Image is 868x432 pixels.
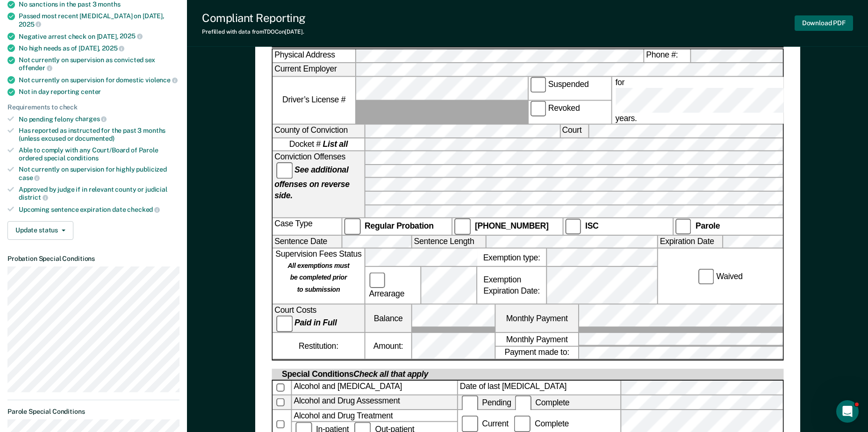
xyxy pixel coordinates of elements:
div: Alcohol and Drug Assessment [292,396,457,409]
span: 2025 [120,32,142,40]
label: Court [560,125,588,137]
dt: Parole Special Conditions [7,408,179,416]
label: Payment made to: [495,346,578,359]
strong: ISC [585,221,599,230]
span: 2025 [102,44,124,52]
button: Download PDF [795,15,853,31]
div: Requirements to check [7,103,179,111]
input: Paid in Full [276,316,293,332]
span: violence [145,76,178,84]
strong: See additional offenses on reverse side. [274,166,350,200]
div: Restitution: [273,333,364,359]
input: Parole [675,218,691,235]
label: Pending [459,398,513,408]
div: Has reported as instructed for the past 3 months (unless excused or [19,127,179,143]
label: Current [459,419,510,428]
input: Waived [698,268,714,285]
div: Supervision Fees Status [273,249,364,304]
div: Alcohol and Drug Treatment [292,410,457,422]
input: Pending [461,396,478,412]
input: Regular Probation [344,218,360,235]
div: Not currently on supervision for domestic [19,76,179,84]
span: checked [127,206,160,213]
div: Upcoming sentence expiration date [19,205,179,214]
div: Not currently on supervision for highly publicized [19,166,179,181]
label: for years. [613,77,861,124]
input: Suspended [530,77,546,93]
div: No pending felony [19,115,179,123]
input: [PHONE_NUMBER] [454,218,471,235]
label: Amount: [365,333,411,359]
label: Sentence Length [412,236,485,248]
strong: List all [323,140,347,149]
input: Complete [515,396,531,412]
label: Complete [512,419,571,428]
span: case [19,174,40,181]
label: Expiration Date [658,236,722,248]
input: for years. [615,87,859,113]
div: No sanctions in the past 3 [19,0,179,8]
button: Update status [7,221,73,240]
div: Prefilled with data from TDOC on [DATE] . [202,29,306,35]
input: See additional offenses on reverse side. [276,162,293,179]
div: Special Conditions [280,369,430,380]
div: Not currently on supervision as convicted sex [19,56,179,72]
span: charges [75,115,107,122]
label: Driver’s License # [273,77,355,124]
div: Alcohol and [MEDICAL_DATA] [292,381,457,395]
div: Able to comply with any Court/Board of Parole ordered special [19,146,179,162]
span: Check all that apply [353,370,428,379]
strong: [PHONE_NUMBER] [475,221,549,230]
label: Balance [365,305,411,332]
label: Waived [696,268,744,285]
div: Negative arrest check on [DATE], [19,32,179,41]
div: Approved by judge if in relevant county or judicial [19,186,179,202]
label: Exemption type: [477,249,546,266]
strong: Regular Probation [365,221,434,230]
input: Arrearage [369,272,385,288]
span: months [98,0,120,8]
label: Monthly Payment [495,333,578,346]
div: Conviction Offenses [273,151,364,217]
span: district [19,194,48,201]
label: Revoked [528,101,611,123]
strong: Paid in Full [294,319,337,328]
label: Suspended [528,77,611,100]
label: Date of last [MEDICAL_DATA] [458,381,620,395]
div: Court Costs [273,305,364,332]
label: Complete [513,398,571,408]
div: Passed most recent [MEDICAL_DATA] on [DATE], [19,12,179,28]
label: Arrearage [367,272,418,299]
div: Case Type [273,218,341,235]
label: Physical Address [273,50,355,63]
span: conditions [67,154,99,162]
input: Revoked [530,101,546,117]
strong: Parole [696,221,720,230]
div: Compliant Reporting [202,11,306,25]
dt: Probation Special Conditions [7,255,179,263]
span: Docket # [289,139,347,150]
label: Sentence Date [273,236,341,248]
label: Monthly Payment [495,305,578,332]
label: Phone #: [644,50,690,63]
span: offender [19,64,52,72]
span: documented) [75,135,114,142]
span: center [81,88,101,95]
input: ISC [565,218,581,235]
strong: All exemptions must be completed prior to submission [287,262,349,294]
div: No high needs as of [DATE], [19,44,179,52]
iframe: Intercom live chat [836,400,859,423]
label: County of Conviction [273,125,364,137]
span: 2025 [19,21,41,28]
label: Current Employer [273,63,355,76]
div: Not in day reporting [19,88,179,96]
div: Exemption Expiration Date: [477,267,546,304]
